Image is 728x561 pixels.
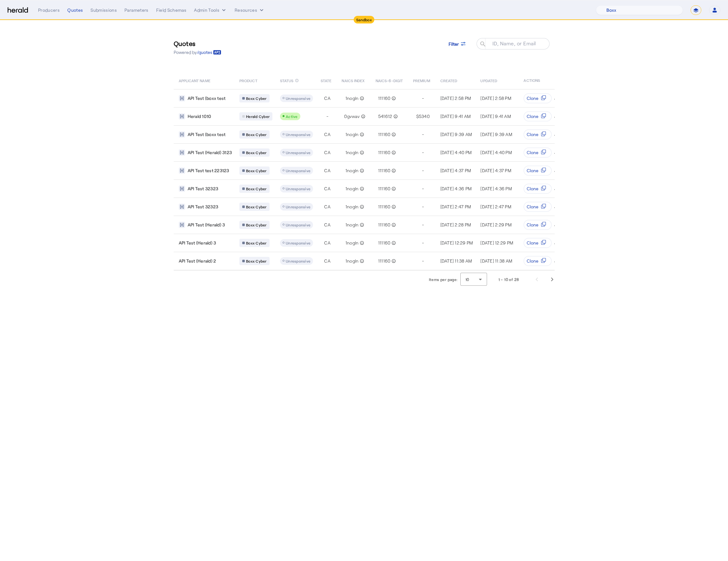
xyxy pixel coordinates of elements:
span: Filter [449,41,459,47]
button: Clone [524,166,552,176]
span: Clone [527,240,539,246]
span: - [422,240,424,246]
span: Clone [527,149,539,156]
span: 111160 [378,186,391,192]
span: 1nogln [345,186,359,192]
span: - [422,167,424,174]
span: Clone [527,167,539,174]
img: Herald Logo [8,7,28,13]
span: [DATE] 2:28 PM [440,222,471,227]
span: 111160 [378,149,391,156]
span: Boxx Cyber [246,204,267,209]
span: STATE [321,77,331,83]
span: - [326,113,328,120]
div: Producers [38,7,60,13]
span: API Test (Herald) 3123 [188,149,232,156]
mat-icon: info_outline [295,77,299,84]
span: NAICS INDEX [342,77,364,83]
span: - [422,222,424,228]
span: 111160 [378,131,391,138]
span: Boxx Cyber [246,222,267,227]
span: API Test 32323 [188,186,218,192]
span: Clone [527,204,539,210]
div: 1 – 10 of 28 [498,276,519,283]
span: 5340 [419,113,430,120]
span: CA [324,186,331,192]
button: internal dropdown menu [194,7,227,13]
th: ACTIONS [518,71,555,89]
p: Powered by [174,49,221,55]
span: [DATE] 2:58 PM [480,95,511,101]
span: - [422,149,424,156]
span: CA [324,149,331,156]
mat-icon: info_outline [392,113,398,120]
span: 111160 [378,222,391,228]
span: Clone [527,186,539,192]
mat-icon: info_outline [358,186,364,192]
span: Boxx Cyber [246,258,267,264]
button: Clone [524,147,552,158]
span: Clone [527,258,539,264]
span: Boxx Cyber [246,168,267,173]
span: 111160 [378,258,391,264]
div: Submissions [90,7,117,13]
span: [DATE] 4:40 PM [440,150,472,155]
span: API Test 32323 [188,204,218,210]
mat-icon: info_outline [358,149,364,156]
span: 1nogln [345,240,359,246]
span: - [422,204,424,210]
span: STATUS [280,77,294,83]
span: Unresponsive [286,205,311,209]
mat-icon: info_outline [390,204,396,210]
mat-icon: info_outline [358,222,364,228]
span: [DATE] 11:38 AM [440,258,472,264]
mat-icon: info_outline [358,204,364,210]
mat-icon: info_outline [390,258,396,264]
span: 0gvwav [344,113,360,120]
span: Boxx Cyber [246,96,267,101]
span: CA [324,131,331,138]
span: PREMIUM [413,77,430,83]
span: Boxx Cyber [246,132,267,137]
span: Unresponsive [286,186,311,191]
mat-icon: info_outline [390,240,396,246]
mat-icon: info_outline [358,131,364,138]
span: Boxx Cyber [246,240,267,245]
span: Active [286,114,298,119]
span: Unresponsive [286,132,311,137]
div: Items per page: [429,276,458,283]
span: NAICS-6-DIGIT [376,77,403,83]
button: Clone [524,256,552,266]
span: - [422,186,424,192]
span: - [422,131,424,138]
span: CREATED [440,77,458,83]
span: CA [324,222,331,228]
span: CA [324,95,331,101]
button: Filter [444,38,471,49]
span: Unresponsive [286,168,311,173]
span: [DATE] 11:38 AM [480,258,512,264]
span: [DATE] 4:36 PM [440,186,472,191]
div: Field Schemas [156,7,187,13]
span: $ [416,113,419,120]
span: 1nogln [345,131,359,138]
button: Resources dropdown menu [235,7,265,13]
span: [DATE] 4:40 PM [480,150,512,155]
span: Clone [527,95,539,101]
button: Clone [524,184,552,194]
span: 1nogln [345,204,359,210]
span: [DATE] 9:39 AM [440,132,472,137]
button: Clone [524,111,552,121]
div: Quotes [67,7,83,13]
span: [DATE] 2:47 PM [480,204,511,209]
div: Sandbox [354,16,374,23]
mat-icon: info_outline [390,149,396,156]
mat-icon: info_outline [390,167,396,174]
mat-icon: info_outline [390,131,396,138]
span: Clone [527,113,539,120]
span: 111160 [378,204,391,210]
span: 1nogln [345,222,359,228]
span: API Test (Herald) 3 [188,222,225,228]
span: 1nogln [345,258,359,264]
button: Clone [524,202,552,212]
